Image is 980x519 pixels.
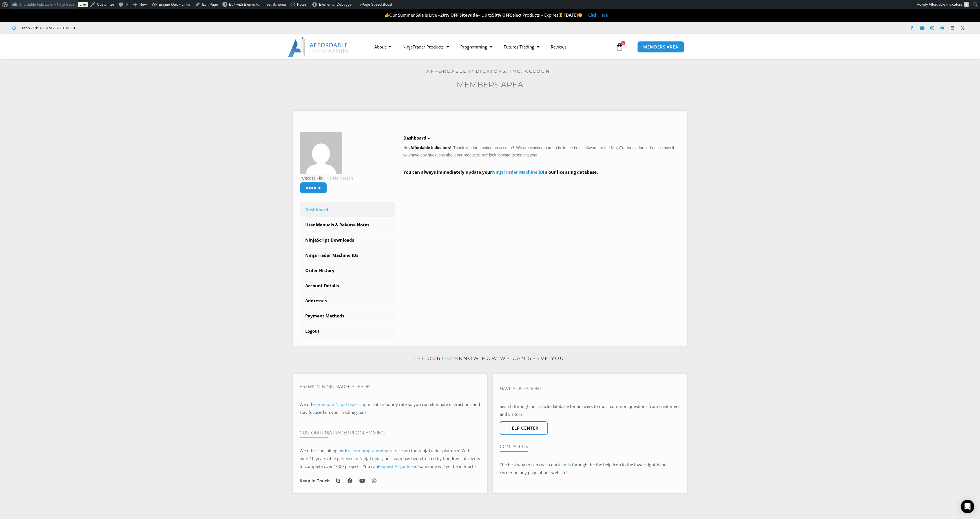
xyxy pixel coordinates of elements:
[492,12,510,18] strong: 50% OFF
[300,202,395,339] nav: Account pages
[300,401,480,415] span: at an hourly rate so you can eliminate distractions and stay focused on your trading goals.
[300,324,395,339] a: Logout
[300,478,330,483] h6: Keep in Touch
[498,40,545,53] a: Futures Trading
[441,355,459,361] a: team
[643,45,678,49] span: MEMBERS AREA
[403,169,598,175] strong: You can always immediately update your in our licensing database.
[84,25,168,31] iframe: Customer reviews powered by Trustpilot
[293,354,687,363] p: Let our know how we can serve you!
[317,401,375,407] a: premium NinjaTrader support
[300,248,395,263] a: NinjaTrader Machine IDs
[509,426,539,430] span: Help center
[300,430,480,436] h4: Custom NinjaTrader Programming
[440,12,458,18] strong: 20% OFF
[300,218,395,232] a: User Manuals & Release Notes
[500,403,680,418] p: Search through our article database for answers to most common questions from customers and visit...
[564,12,583,18] strong: [DATE]
[385,13,389,17] img: 🔥
[300,309,395,323] a: Payment Methods
[369,40,397,53] a: About
[578,13,582,17] img: 🌞
[637,41,684,53] a: MEMBERS AREA
[961,500,974,513] div: Open Intercom Messenger
[410,145,450,150] strong: Affordable Indicators
[559,13,563,17] img: ⌛
[78,2,88,7] a: Live
[426,69,554,74] a: Affordable Indicators, Inc. Account
[300,202,395,217] a: Dashboard
[300,132,342,174] img: f76b2c954c91ccb298ea17e82a9e6c3d168cdca6d2be3a111b29e2d6aa75f91f
[229,2,261,6] span: Edit with Elementor
[403,134,680,184] div: Hey ! Thank you for creating an account! We are working hard to build the best software for the N...
[492,169,543,175] a: NinjaTrader Machine ID
[378,463,411,469] a: Request A Quote
[346,448,405,453] a: custom programming services
[500,421,548,435] a: Help center
[288,37,349,57] img: LogoAI | Affordable Indicators – NinjaTrader
[300,293,395,308] a: Addresses
[300,233,395,248] a: NinjaScript Downloads
[459,12,478,18] strong: Sitewide
[300,401,317,407] span: We offer
[558,462,568,467] a: team
[545,40,572,53] a: Reviews
[588,12,608,18] a: Click Here
[300,448,480,469] span: on the NinjaTrader platform. With over 10 years of experience in NinjaTrader, our team has been t...
[621,41,625,45] span: 6
[500,444,680,449] h4: Contact Us
[457,80,523,89] a: Members Area
[500,461,680,477] p: The best way to can reach our is through the the help icon in the lower right-hand corner on any ...
[300,448,405,453] span: We offer consulting and
[929,2,962,6] span: Affordable Indicators
[384,12,564,18] span: Our Summer Sale is Live – – Up to Select Products – Expires
[300,384,480,389] h4: Premium NinjaTrader Support
[403,135,430,141] b: Dashboard –
[455,40,498,53] a: Programming
[21,25,76,31] span: Mon - Fri: 8:00 AM – 6:00 PM EST
[300,263,395,278] a: Order History
[500,386,680,391] h4: Have A Question?
[607,39,632,55] a: 6
[397,40,455,53] a: NinjaTrader Products
[369,40,614,53] nav: Menu
[300,279,395,293] a: Account Details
